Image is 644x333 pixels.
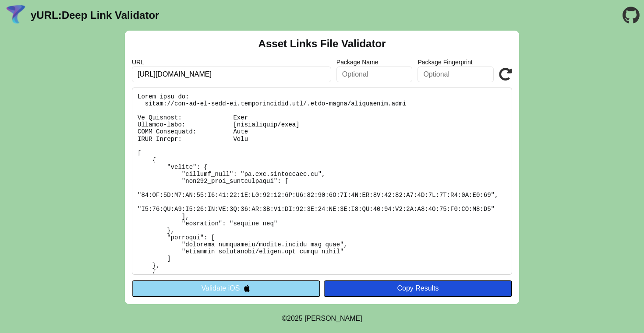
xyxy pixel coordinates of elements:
[243,284,251,292] img: appleIcon.svg
[418,67,494,82] input: Optional
[258,38,386,50] h2: Asset Links File Validator
[132,88,512,275] pre: Lorem ipsu do: sitam://con-ad-el-sedd-ei.temporincidid.utl/.etdo-magna/aliquaenim.admi Ve Quisnos...
[336,59,413,66] label: Package Name
[304,315,362,322] a: Michael Ibragimchayev's Personal Site
[31,9,159,21] a: yURL:Deep Link Validator
[132,280,320,297] button: Validate iOS
[132,67,331,82] input: Required
[282,304,362,333] footer: ©
[336,67,413,82] input: Optional
[287,315,303,322] span: 2025
[328,284,508,292] div: Copy Results
[132,59,331,66] label: URL
[418,59,494,66] label: Package Fingerprint
[324,280,512,297] button: Copy Results
[4,4,27,27] img: yURL Logo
